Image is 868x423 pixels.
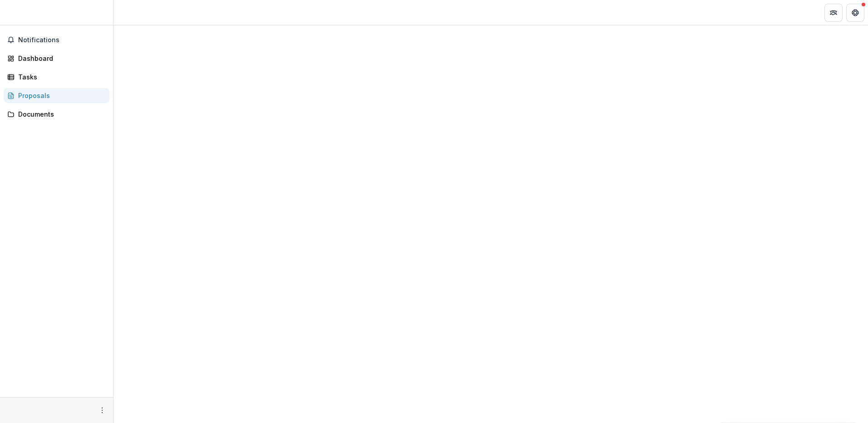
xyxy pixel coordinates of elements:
a: Documents [4,107,109,122]
button: More [97,405,108,416]
button: Get Help [846,4,864,22]
div: Proposals [18,91,102,100]
div: Dashboard [18,54,102,63]
a: Dashboard [4,51,109,66]
button: Notifications [4,33,109,47]
a: Tasks [4,69,109,84]
div: Documents [18,109,102,119]
button: Partners [824,4,843,22]
span: Notifications [18,36,106,44]
div: Tasks [18,72,102,82]
a: Proposals [4,88,109,103]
